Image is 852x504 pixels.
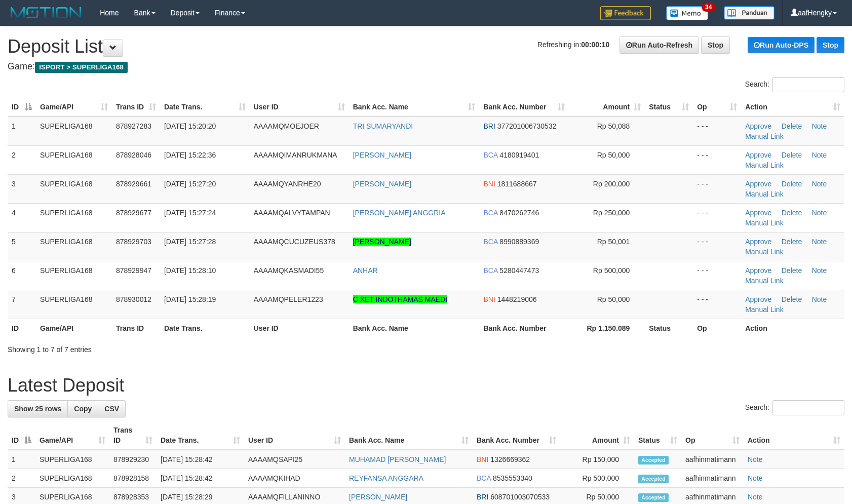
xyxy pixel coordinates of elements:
td: AAAAMQSAPI25 [244,450,345,469]
h1: Deposit List [8,36,844,57]
th: Bank Acc. Number: activate to sort column ascending [479,98,569,117]
td: SUPERLIGA168 [35,450,109,469]
span: AAAAMQPELER1223 [254,295,323,303]
th: Date Trans. [160,319,250,337]
span: AAAAMQMOEJOER [254,122,319,130]
span: Copy 5280447473 to clipboard [499,266,539,275]
span: AAAAMQIMANRUKMANA [254,151,337,159]
th: Action: activate to sort column ascending [744,421,844,450]
span: Copy 8470262746 to clipboard [499,209,539,217]
th: Status [645,319,693,337]
span: Rp 50,088 [597,122,630,130]
a: [PERSON_NAME] [353,238,411,246]
span: BRI [483,122,495,130]
span: [DATE] 15:22:36 [164,151,216,159]
span: BCA [483,209,497,217]
span: [DATE] 15:27:20 [164,180,216,188]
th: Bank Acc. Name: activate to sort column ascending [345,421,473,450]
th: User ID [250,319,349,337]
span: Rp 500,000 [593,266,630,275]
th: Op: activate to sort column ascending [681,421,744,450]
td: - - - [693,261,741,290]
a: Manual Link [745,277,784,285]
th: Trans ID [112,319,160,337]
span: BNI [483,180,495,188]
span: AAAAMQKASMADI55 [254,266,324,275]
span: BCA [483,266,497,275]
span: ISPORT > SUPERLIGA168 [35,62,128,73]
a: Note [812,209,827,217]
a: Copy [67,400,98,417]
a: [PERSON_NAME] [353,151,411,159]
span: Accepted [638,475,669,483]
a: C XET INDOTHAMAS MAEDI [353,295,447,303]
a: Delete [782,209,802,217]
span: 878929703 [116,238,151,246]
a: Approve [745,122,771,130]
span: 878928046 [116,151,151,159]
a: Run Auto-DPS [748,37,815,53]
img: MOTION_logo.png [8,5,85,20]
a: Approve [745,180,771,188]
span: Copy 8535553340 to clipboard [493,474,532,482]
a: Manual Link [745,219,784,227]
a: MUHAMAD [PERSON_NAME] [349,455,446,463]
a: Approve [745,266,771,275]
td: Rp 500,000 [560,469,634,488]
a: Note [812,180,827,188]
td: - - - [693,203,741,232]
img: panduan.png [724,6,774,20]
span: BNI [477,455,488,463]
a: ANHAR [353,266,378,275]
th: Action: activate to sort column ascending [741,98,844,117]
a: [PERSON_NAME] [349,493,407,501]
span: BNI [483,295,495,303]
th: ID [8,319,36,337]
strong: 00:00:10 [581,41,609,49]
th: Game/API: activate to sort column ascending [35,421,109,450]
th: Status: activate to sort column ascending [634,421,681,450]
a: Approve [745,238,771,246]
td: 1 [8,117,36,146]
span: Copy 1326669362 to clipboard [490,455,530,463]
td: - - - [693,145,741,174]
th: User ID: activate to sort column ascending [244,421,345,450]
a: Note [812,266,827,275]
span: CSV [104,405,119,413]
a: Note [812,238,827,246]
a: Stop [817,37,844,53]
span: Copy [74,405,92,413]
a: Note [748,474,763,482]
th: Bank Acc. Name: activate to sort column ascending [349,98,480,117]
th: ID: activate to sort column descending [8,98,36,117]
td: SUPERLIGA168 [35,469,109,488]
a: Run Auto-Refresh [619,36,699,54]
td: 878928158 [109,469,157,488]
a: Approve [745,209,771,217]
img: Feedback.jpg [600,6,651,20]
th: Trans ID: activate to sort column ascending [109,421,157,450]
span: Copy 377201006730532 to clipboard [497,122,557,130]
th: Date Trans.: activate to sort column ascending [157,421,244,450]
span: Accepted [638,456,669,464]
td: - - - [693,117,741,146]
td: AAAAMQKIHAD [244,469,345,488]
td: - - - [693,174,741,203]
span: 878929661 [116,180,151,188]
span: Show 25 rows [14,405,61,413]
span: Rp 50,001 [597,238,630,246]
input: Search: [772,400,844,415]
a: [PERSON_NAME] ANGGRIA [353,209,446,217]
span: Refreshing in: [537,41,609,49]
a: Stop [701,36,730,54]
span: AAAAMQYANRHE20 [254,180,321,188]
th: Trans ID: activate to sort column ascending [112,98,160,117]
a: Delete [782,295,802,303]
span: Accepted [638,493,669,502]
div: Showing 1 to 7 of 7 entries [8,340,347,355]
th: Bank Acc. Name [349,319,480,337]
span: Rp 250,000 [593,209,630,217]
span: [DATE] 15:27:24 [164,209,216,217]
th: Op [693,319,741,337]
td: [DATE] 15:28:42 [157,469,244,488]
